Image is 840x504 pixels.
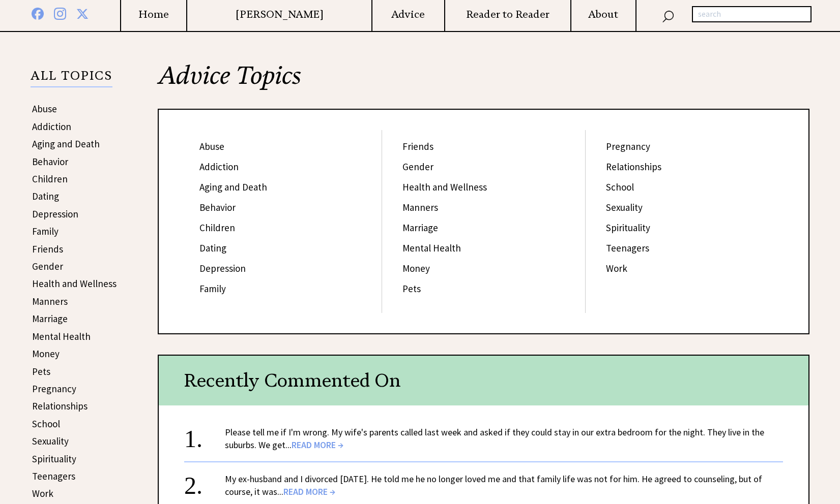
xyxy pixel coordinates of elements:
a: Money [402,262,430,274]
a: Abuse [199,140,224,152]
a: Please tell me if I'm wrong. My wife's parents called last week and asked if they could stay in o... [225,426,764,451]
a: Pets [32,365,50,377]
a: Home [121,8,186,21]
a: Marriage [32,312,68,325]
a: Gender [32,260,63,272]
a: My ex-husband and I divorced [DATE]. He told me he no longer loved me and that family life was no... [225,473,762,497]
a: Mental Health [402,242,461,254]
a: Marriage [402,222,438,234]
img: facebook%20blue.png [32,6,44,20]
a: Aging and Death [199,181,267,193]
p: ALL TOPICS [31,70,112,87]
a: Manners [32,295,68,307]
a: Addiction [32,120,71,133]
a: Teenagers [32,470,75,482]
a: Health and Wellness [32,277,117,290]
a: Family [199,282,226,295]
span: READ MORE → [283,486,335,497]
a: Work [32,487,53,499]
a: Dating [32,190,59,202]
a: Spirituality [32,453,76,465]
a: About [571,8,635,21]
span: READ MORE → [292,439,343,451]
img: search_nav.png [662,8,674,23]
img: x%20blue.png [76,6,89,20]
div: 1. [184,426,225,445]
a: Teenagers [606,242,649,254]
a: Pets [402,282,421,295]
input: search [692,6,812,22]
a: Friends [32,243,63,255]
img: instagram%20blue.png [54,6,66,20]
a: Gender [402,161,433,173]
a: Mental Health [32,330,91,342]
a: Abuse [32,103,57,115]
a: Advice [372,8,444,21]
a: Children [199,222,235,234]
a: Behavior [32,155,68,168]
a: Behavior [199,201,236,213]
a: Spirituality [606,222,650,234]
a: Work [606,262,627,274]
a: Friends [402,140,433,152]
a: Pregnancy [606,140,650,152]
a: Manners [402,201,438,213]
a: Reader to Reader [445,8,570,21]
div: Recently Commented On [159,356,808,405]
a: Children [32,173,68,185]
h2: Advice Topics [158,63,809,109]
a: Health and Wellness [402,181,487,193]
a: Sexuality [606,201,643,213]
a: Dating [199,242,226,254]
a: Relationships [32,400,88,412]
a: Relationships [606,161,661,173]
a: School [32,418,60,430]
a: Money [32,348,60,360]
a: Family [32,225,59,237]
a: Depression [32,208,78,220]
a: Pregnancy [32,383,76,395]
a: Depression [199,262,246,274]
div: 2. [184,472,225,491]
a: School [606,181,634,193]
a: Aging and Death [32,138,100,150]
a: [PERSON_NAME] [187,8,371,21]
a: Addiction [199,161,239,173]
a: Sexuality [32,435,69,447]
